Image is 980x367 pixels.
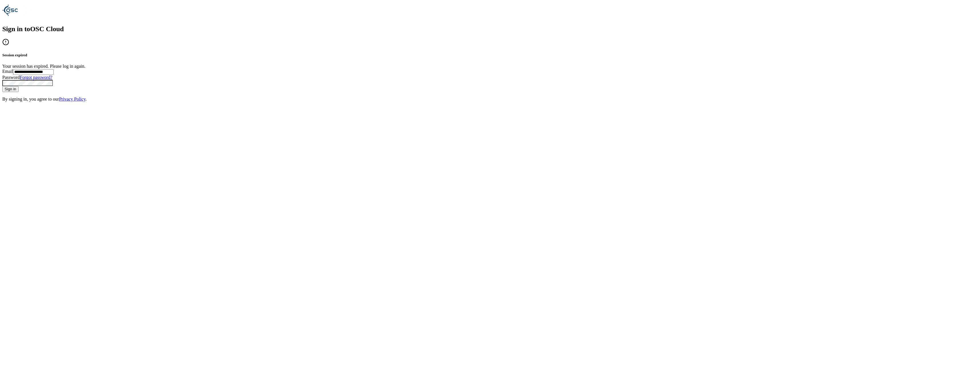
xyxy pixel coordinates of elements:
[2,53,978,57] h5: Session expired
[2,75,20,80] label: Password
[18,2,34,18] img: Logo
[2,97,978,102] p: By signing in, you agree to our .
[2,2,18,18] img: Logo
[20,75,52,80] a: Forgot password?
[2,86,19,92] button: Sign in
[2,64,978,69] div: Your session has expired. Please log in again.
[2,25,978,33] h2: Sign in to OSC Cloud
[2,69,13,74] label: Email
[59,97,86,101] a: Privacy Policy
